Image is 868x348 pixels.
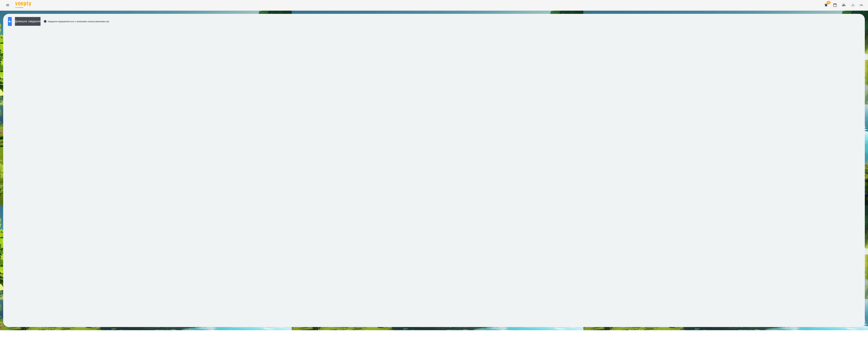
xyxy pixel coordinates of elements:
button: UA [858,2,864,8]
span: 60 [827,1,831,4]
img: Voopty Logo [15,2,31,6]
span: For Business [15,7,31,9]
span: UA [860,3,863,7]
button: Menu [4,1,11,9]
div: Завдання відправляється з нинішніми налаштуваннями гри [44,20,109,23]
img: avatar_s.png [851,3,855,7]
button: Домашнє завдання [15,17,41,26]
